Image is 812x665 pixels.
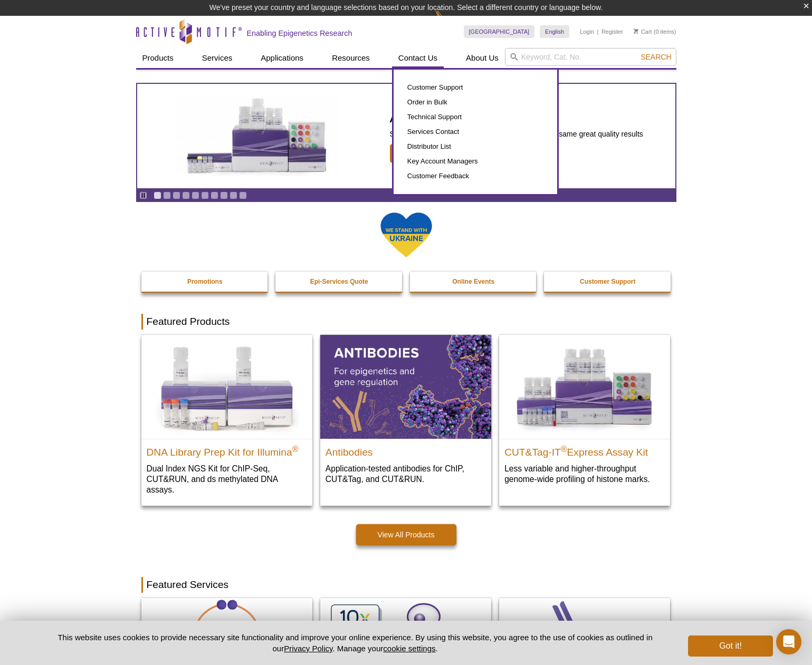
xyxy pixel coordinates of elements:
li: (0 items) [634,25,676,38]
img: Your Cart [634,28,638,34]
h2: ATAC-Seq Express Kit [390,109,643,125]
a: Cart [634,28,652,35]
p: Simplified, faster ATAC-Seq workflow delivering the same great quality results [390,129,643,139]
a: Applications [254,48,310,68]
span: Search [641,53,671,61]
a: Go to slide 10 [239,191,247,199]
a: Go to slide 7 [211,191,218,199]
h2: Featured Services [141,577,671,593]
button: Got it! [688,635,772,657]
a: Privacy Policy [284,644,332,653]
a: Go to slide 8 [220,191,228,199]
a: Customer Support [544,272,672,292]
p: Application-tested antibodies for ChIP, CUT&Tag, and CUT&RUN. [326,463,486,485]
h2: DNA Library Prep Kit for Illumina [147,442,307,458]
a: About Us [460,48,505,68]
a: Go to slide 6 [201,191,209,199]
h2: CUT&Tag-IT Express Assay Kit [504,442,665,458]
div: Open Intercom Messenger [776,629,801,654]
a: Go to slide 4 [182,191,190,199]
strong: Customer Support [580,278,635,285]
strong: Online Events [452,278,494,285]
a: DNA Library Prep Kit for Illumina DNA Library Prep Kit for Illumina® Dual Index NGS Kit for ChIP-... [141,335,312,505]
h2: Featured Products [141,314,671,330]
img: Change Here [435,8,463,33]
p: This website uses cookies to provide necessary site functionality and improve your online experie... [40,632,671,654]
a: Customer Support [404,80,547,95]
a: Customer Feedback [404,169,547,184]
a: Go to slide 2 [163,191,171,199]
a: ATAC-Seq Express Kit ATAC-Seq Express Kit Simplified, faster ATAC-Seq workflow delivering the sam... [137,84,675,188]
sup: ® [292,444,299,453]
a: CUT&Tag-IT® Express Assay Kit CUT&Tag-IT®Express Assay Kit Less variable and higher-throughput ge... [499,335,670,495]
h2: Antibodies [326,442,486,458]
a: Go to slide 1 [154,191,161,199]
a: Online Events [410,272,538,292]
a: Products [136,48,180,68]
a: Technical Support [404,110,547,124]
p: Dual Index NGS Kit for ChIP-Seq, CUT&RUN, and ds methylated DNA assays. [147,463,307,495]
article: ATAC-Seq Express Kit [137,84,675,188]
a: English [540,25,569,38]
button: Search [637,52,674,62]
a: Services Contact [404,124,547,139]
a: Login [580,28,594,35]
a: Promotions [141,272,269,292]
img: ATAC-Seq Express Kit [171,96,345,176]
li: | [597,25,599,38]
a: Epi-Services Quote [275,272,403,292]
a: Go to slide 5 [192,191,199,199]
a: Toggle autoplay [139,191,147,199]
button: cookie settings [383,644,435,653]
a: [GEOGRAPHIC_DATA] [464,25,535,38]
strong: Epi-Services Quote [310,278,368,285]
img: DNA Library Prep Kit for Illumina [141,335,312,438]
a: Services [196,48,239,68]
a: Register [601,28,623,35]
img: All Antibodies [320,335,491,438]
a: Contact Us [392,48,444,68]
sup: ® [561,444,567,453]
a: View All Products [356,524,456,545]
input: Keyword, Cat. No. [505,48,676,66]
p: Less variable and higher-throughput genome-wide profiling of histone marks​. [504,463,665,485]
strong: Promotions [187,278,223,285]
a: Go to slide 9 [230,191,237,199]
h2: Enabling Epigenetics Research [247,28,352,38]
a: Order in Bulk [404,95,547,110]
img: We Stand With Ukraine [380,211,433,258]
a: All Antibodies Antibodies Application-tested antibodies for ChIP, CUT&Tag, and CUT&RUN. [320,335,491,495]
img: CUT&Tag-IT® Express Assay Kit [499,335,670,438]
a: Key Account Managers [404,154,547,169]
a: Resources [326,48,376,68]
a: Distributor List [404,139,547,154]
span: Learn More [390,144,452,163]
a: Go to slide 3 [173,191,180,199]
